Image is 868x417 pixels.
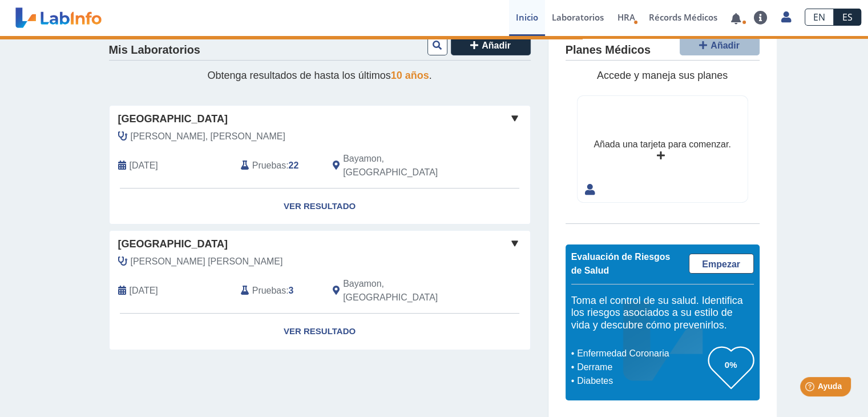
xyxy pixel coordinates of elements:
a: EN [805,9,834,26]
button: Añadir [680,35,760,55]
h3: 0% [708,358,754,372]
span: 2022-11-29 [130,284,158,298]
span: Accede y maneja sus planes [597,70,728,81]
h5: Toma el control de su salud. Identifica los riesgos asociados a su estilo de vida y descubre cómo... [571,295,754,332]
span: 10 años [391,70,429,81]
b: 3 [289,286,294,295]
span: Pruebas [252,159,286,173]
li: Diabetes [574,374,708,388]
span: 2025-08-05 [130,159,158,173]
span: Evaluación de Riesgos de Salud [571,252,671,275]
span: Obtenga resultados de hasta los últimos . [207,70,431,81]
a: ES [834,9,861,26]
a: Ver Resultado [110,314,530,350]
span: HRA [617,11,635,23]
span: Añadir [482,41,511,50]
iframe: Help widget launcher [766,372,855,404]
span: Pruebas [252,284,286,298]
div: : [232,277,324,304]
h4: Mis Laboratorios [109,43,200,57]
li: Enfermedad Coronaria [574,347,708,360]
span: Añadir [710,41,740,50]
span: Miranda Miranda, Anisha [131,255,283,268]
span: Empezar [702,259,740,269]
li: Derrame [574,360,708,374]
a: Ver Resultado [110,189,530,224]
button: Añadir [451,35,531,55]
span: [GEOGRAPHIC_DATA] [118,236,228,252]
a: Empezar [689,254,754,274]
div: Añada una tarjeta para comenzar. [594,138,730,151]
span: Maisonet Correa, Carlos [131,130,285,143]
span: [GEOGRAPHIC_DATA] [118,111,228,127]
h4: Planes Médicos [566,43,651,57]
div: : [232,152,324,179]
span: Bayamon, PR [343,152,469,179]
b: 22 [289,161,299,170]
span: Bayamon, PR [343,277,469,304]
